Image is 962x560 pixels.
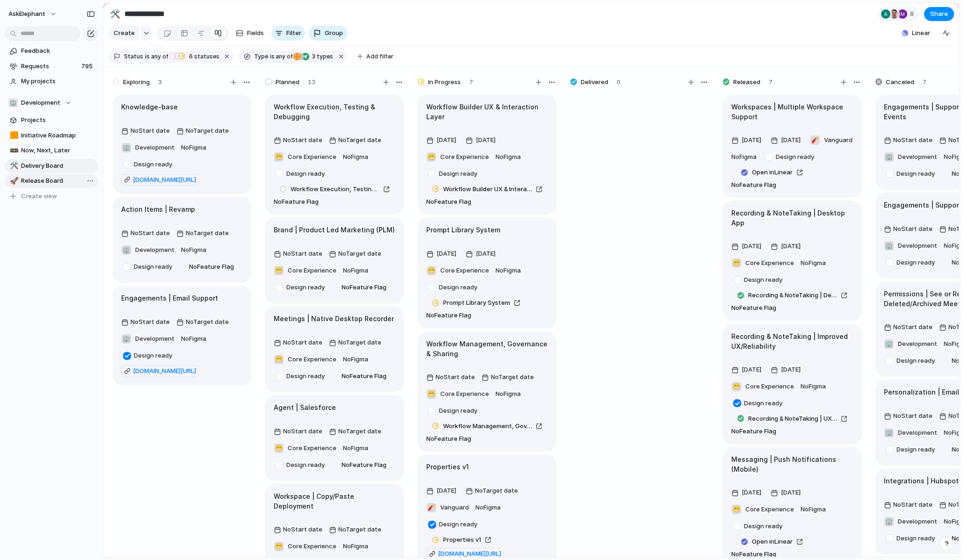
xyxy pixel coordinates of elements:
span: Workflow Execution, Testing & Debugging [291,185,379,194]
div: 🚀Release Board [5,174,98,188]
div: 😁 [274,444,284,453]
span: Linear [912,29,930,38]
span: 3 [309,53,317,60]
button: NoStart date [271,335,325,350]
button: Design ready [882,255,941,270]
div: Recording & NoteTaking | Desktop App[DATE][DATE]😁Core ExperienceNoFigmaDesign readyRecording & No... [723,201,861,320]
span: [DATE] [739,364,764,375]
span: No Feature Flag [426,197,471,207]
div: 🏢 [884,339,894,349]
span: No Start date [131,126,170,136]
span: Share [930,9,948,19]
button: 🏢Development [119,331,177,346]
button: 🏢Development [119,243,177,258]
a: Workflow Execution, Testing & Debugging [274,183,395,195]
span: Design ready [134,351,176,360]
span: Development [21,98,60,108]
span: No Figma [496,152,521,162]
span: No Figma [496,266,521,275]
span: No Start date [893,224,933,234]
span: Delivery Board [21,161,95,171]
button: AskElephant [4,7,62,22]
button: Design ready [271,369,331,384]
span: No Figma [731,152,757,162]
span: any of [150,52,168,61]
button: 3 types [293,51,335,62]
span: Core Experience [288,355,336,364]
span: Create view [21,192,57,201]
span: Filter [286,29,301,38]
a: Workflow Builder UX & Interaction Layer [426,183,548,195]
button: 😁Core Experience [729,256,796,271]
span: Design ready [286,169,328,179]
span: Initiative Roadmap [21,131,95,140]
button: Design ready [271,280,331,295]
span: Design ready [439,283,481,292]
div: 🏢 [884,152,894,162]
div: Engagements | Email SupportNoStart dateNoTarget date🏢DevelopmentNoFigmaDesign ready[DOMAIN_NAME][... [113,286,251,384]
button: Design ready [882,166,941,181]
span: Development [898,241,937,251]
button: Share [924,7,954,21]
span: [DATE] [434,248,459,259]
button: 🟧 [8,131,18,140]
h1: Engagements | Email Support [121,293,218,303]
div: 😁 [732,382,741,391]
button: Design ready [729,396,788,411]
button: Create [108,26,139,41]
a: Projects [5,113,98,127]
button: NoStart date [271,246,325,261]
span: No Figma [181,245,206,255]
button: Design ready [729,273,788,287]
span: Core Experience [440,266,489,275]
span: No Figma [181,143,206,152]
span: Core Experience [440,152,489,162]
h1: Recording & NoteTaking | Desktop App [731,208,853,228]
button: NoTarget date [174,123,231,138]
span: Core Experience [440,389,489,399]
div: 😁 [732,258,741,268]
span: No Figma [343,266,368,275]
button: [DATE] [424,246,461,261]
button: NoStart date [424,370,477,385]
span: [DATE] [779,135,803,146]
h1: Prompt Library System [426,225,500,235]
span: No Target date [186,229,229,238]
button: 🛠️ [8,161,18,171]
div: Prompt Library System[DATE][DATE]😁Core ExperienceNoFigmaDesign readyPrompt Library SystemNoFeatur... [418,218,556,327]
h1: Personalization | Email [884,387,959,397]
span: Requests [21,62,79,71]
span: [DOMAIN_NAME][URL] [133,366,196,376]
span: No Figma [801,382,826,391]
button: Design ready [882,353,941,368]
a: Open inLinear [735,166,809,179]
div: Recording & NoteTaking | Improved UX/Reliability[DATE][DATE]😁Core ExperienceNoFigmaDesign readyRe... [723,324,861,443]
button: [DATE] [768,133,806,148]
button: NoFigma [341,150,371,165]
span: No Start date [893,323,933,332]
button: NoFigma [341,352,371,367]
span: [DATE] [779,241,803,252]
button: 🏢Development [882,150,940,165]
button: NoTarget date [479,370,536,385]
button: NoFigma [493,150,523,165]
a: Recording & NoteTaking | Desktop App [731,289,853,302]
a: 🛠️Delivery Board [5,159,98,173]
button: 🏢Development [119,140,177,155]
h1: Action Items | Revamp [121,204,195,215]
span: No Feature Flag [731,303,776,313]
span: Add filter [366,52,394,61]
div: Workflow Execution, Testing & DebuggingNoStart dateNoTarget date😁Core ExperienceNoFigmaDesign rea... [266,95,403,214]
button: 🏢Development [882,337,940,352]
a: Prompt Library System [426,297,526,309]
button: NoFigma [798,379,828,394]
span: Development [898,152,937,162]
span: 6 [186,53,194,60]
div: 😁 [427,389,436,399]
button: NoTarget date [327,335,384,350]
span: No Figma [801,258,826,268]
button: 😁Core Experience [271,150,339,165]
span: Open in Linear [752,168,793,177]
span: No Feature Flag [189,262,234,272]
